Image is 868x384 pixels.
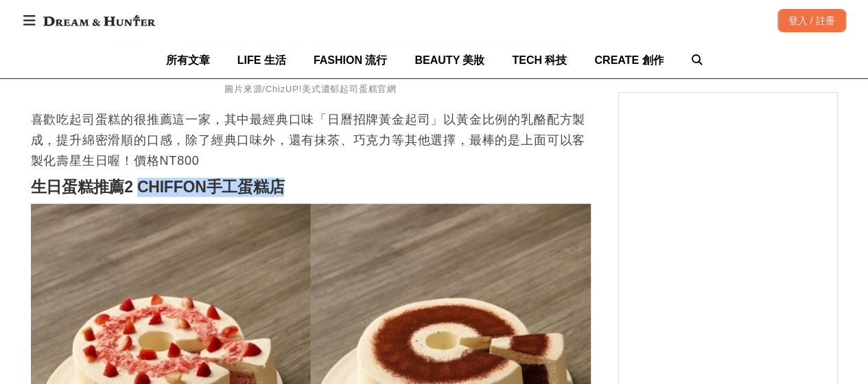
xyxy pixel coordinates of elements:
[31,109,591,171] p: 喜歡吃起司蛋糕的很推薦這一家，其中最經典口味「日曆招牌黃金起司」以黃金比例的乳酪配方製成，提升綿密滑順的口感，除了經典口味外，還有抹茶、巧克力等其他選擇，最棒的是上面可以客製化壽星生日喔！價格N...
[594,42,664,78] a: CREATE 創作
[31,178,285,196] strong: 生日蛋糕推薦2 CHIFFON手工蛋糕店
[512,54,567,66] span: TECH 科技
[414,42,484,78] a: BEAUTY 美妝
[512,42,567,78] a: TECH 科技
[36,8,162,33] img: Dream & Hunter
[166,54,210,66] span: 所有文章
[414,54,484,66] span: BEAUTY 美妝
[777,9,846,32] div: 登入 / 註冊
[314,42,388,78] a: FASHION 流行
[224,84,397,94] span: 圖片來源/ChizUP!美式濃郁起司蛋糕官網
[237,54,286,66] span: LIFE 生活
[314,54,388,66] span: FASHION 流行
[237,42,286,78] a: LIFE 生活
[594,54,664,66] span: CREATE 創作
[166,42,210,78] a: 所有文章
